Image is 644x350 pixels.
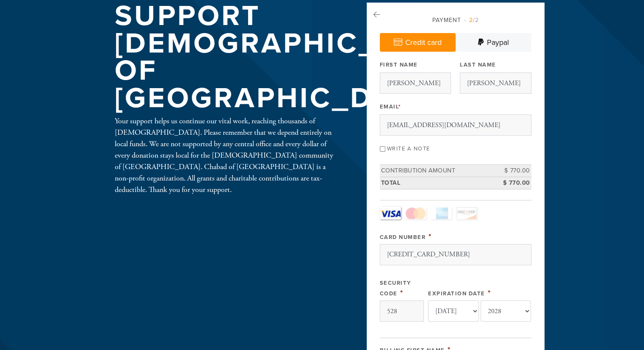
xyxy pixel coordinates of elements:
[428,232,432,241] span: This field is required.
[380,103,401,111] label: Email
[380,165,493,177] td: Contribution Amount
[488,288,491,297] span: This field is required.
[428,300,479,322] select: Expiration Date month
[115,3,469,112] h1: Support [DEMOGRAPHIC_DATA] of [GEOGRAPHIC_DATA]
[493,165,531,177] td: $ 770.00
[428,290,485,297] label: Expiration Date
[431,207,452,219] a: Amex
[456,33,531,52] a: Paypal
[481,300,531,322] select: Expiration Date year
[464,17,479,24] span: /2
[380,61,418,69] label: First Name
[469,17,473,24] span: 2
[380,16,531,25] div: Payment
[380,177,493,189] td: Total
[456,207,477,219] a: Discover
[380,280,411,297] label: Security Code
[400,288,404,297] span: This field is required.
[460,61,496,69] label: Last Name
[405,207,426,219] a: MasterCard
[387,145,430,152] label: Write a note
[380,207,401,219] a: Visa
[380,33,456,52] a: Credit card
[115,115,339,195] div: Your support helps us continue our vital work, reaching thousands of [DEMOGRAPHIC_DATA]. Please r...
[398,103,401,110] span: This field is required.
[380,234,426,241] label: Card Number
[493,177,531,189] td: $ 770.00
